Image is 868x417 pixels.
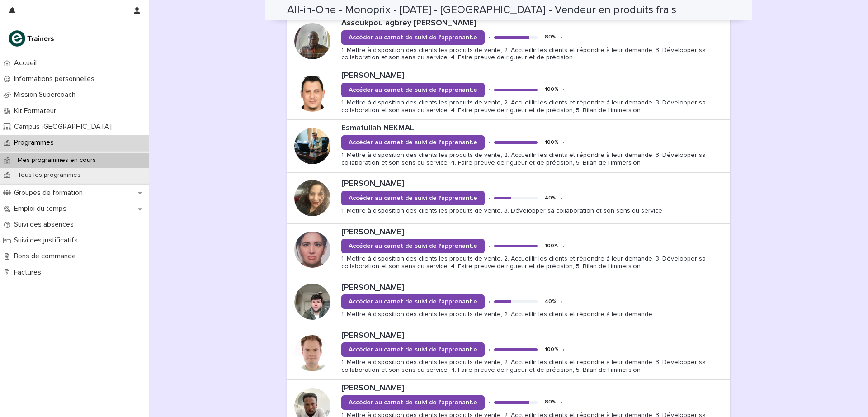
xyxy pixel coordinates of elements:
[10,138,61,147] p: Programmes
[349,139,477,146] span: Accéder au carnet de suivi de l'apprenant.e
[488,346,491,354] p: •
[349,346,477,353] span: Accéder au carnet de suivi de l'apprenant.e
[341,123,726,133] p: Esmatullah NEKMAL
[545,346,559,354] div: 100 %
[10,236,85,245] p: Suivi des justificatifs
[341,227,726,237] p: [PERSON_NAME]
[287,15,730,67] a: Assoukpou agbrey [PERSON_NAME]Accéder au carnet de suivi de l'apprenant.e•80%•1. Mettre à disposi...
[341,239,485,253] a: Accéder au carnet de suivi de l'apprenant.e
[10,220,81,229] p: Suivi des absences
[341,255,726,270] p: 1. Mettre à disposition des clients les produits de vente, 2. Accueillir les clients et répondre ...
[341,191,485,205] a: Accéder au carnet de suivi de l'apprenant.e
[488,398,491,406] p: •
[349,399,477,406] span: Accéder au carnet de suivi de l'apprenant.e
[10,90,83,99] p: Mission Supercoach
[341,135,485,150] a: Accéder au carnet de suivi de l'apprenant.e
[562,86,565,94] p: •
[341,71,726,81] p: [PERSON_NAME]
[10,189,90,197] p: Groupes de formation
[287,327,730,380] a: [PERSON_NAME]Accéder au carnet de suivi de l'apprenant.e•100%•1. Mettre à disposition des clients...
[545,298,557,306] div: 40 %
[10,59,44,67] p: Accueil
[349,34,477,41] span: Accéder au carnet de suivi de l'apprenant.e
[341,30,485,45] a: Accéder au carnet de suivi de l'apprenant.e
[287,67,730,120] a: [PERSON_NAME]Accéder au carnet de suivi de l'apprenant.e•100%•1. Mettre à disposition des clients...
[10,75,102,83] p: Informations personnelles
[341,331,726,341] p: [PERSON_NAME]
[7,29,57,47] img: K0CqGN7SDeD6s4JG8KQk
[287,173,730,224] a: [PERSON_NAME]Accéder au carnet de suivi de l'apprenant.e•40%•1. Mettre à disposition des clients ...
[562,242,565,250] p: •
[545,398,557,406] div: 80 %
[341,99,726,114] p: 1. Mettre à disposition des clients les produits de vente, 2. Accueillir les clients et répondre ...
[287,4,676,17] h2: All-in-One - Monoprix - [DATE] - [GEOGRAPHIC_DATA] - Vendeur en produits frais
[349,195,477,201] span: Accéder au carnet de suivi de l'apprenant.e
[341,19,726,28] p: Assoukpou agbrey [PERSON_NAME]
[287,276,730,327] a: [PERSON_NAME]Accéder au carnet de suivi de l'apprenant.e•40%•1. Mettre à disposition des clients ...
[341,283,726,293] p: [PERSON_NAME]
[560,298,562,306] p: •
[10,268,48,277] p: Factures
[10,171,88,179] p: Tous les programmes
[349,299,477,305] span: Accéder au carnet de suivi de l'apprenant.e
[341,83,485,97] a: Accéder au carnet de suivi de l'apprenant.e
[10,156,103,164] p: Mes programmes en cours
[10,123,119,131] p: Campus [GEOGRAPHIC_DATA]
[562,139,565,147] p: •
[560,194,562,202] p: •
[341,395,485,410] a: Accéder au carnet de suivi de l'apprenant.e
[341,207,662,215] p: 1. Mettre à disposition des clients les produits de vente, 3. Développer sa collaboration et son ...
[10,107,63,115] p: Kit Formateur
[545,33,557,41] div: 80 %
[341,342,485,357] a: Accéder au carnet de suivi de l'apprenant.e
[341,359,726,374] p: 1. Mettre à disposition des clients les produits de vente, 2. Accueillir les clients et répondre ...
[545,86,559,94] div: 100 %
[488,139,491,147] p: •
[488,86,491,94] p: •
[341,152,726,167] p: 1. Mettre à disposition des clients les produits de vente, 2. Accueillir les clients et répondre ...
[341,384,726,393] p: [PERSON_NAME]
[341,47,726,62] p: 1. Mettre à disposition des clients les produits de vente, 2. Accueillir les clients et répondre ...
[349,87,477,93] span: Accéder au carnet de suivi de l'apprenant.e
[287,120,730,172] a: Esmatullah NEKMALAccéder au carnet de suivi de l'apprenant.e•100%•1. Mettre à disposition des cli...
[341,311,652,318] p: 1. Mettre à disposition des clients les produits de vente, 2. Accueillir les clients et répondre ...
[488,33,491,41] p: •
[349,243,477,249] span: Accéder au carnet de suivi de l'apprenant.e
[545,139,559,147] div: 100 %
[488,194,491,202] p: •
[562,346,565,354] p: •
[545,194,557,202] div: 40 %
[287,224,730,276] a: [PERSON_NAME]Accéder au carnet de suivi de l'apprenant.e•100%•1. Mettre à disposition des clients...
[488,298,491,306] p: •
[560,398,562,406] p: •
[341,179,726,189] p: [PERSON_NAME]
[560,33,562,41] p: •
[545,242,559,250] div: 100 %
[10,204,74,213] p: Emploi du temps
[10,252,83,261] p: Bons de commande
[341,294,485,309] a: Accéder au carnet de suivi de l'apprenant.e
[488,242,491,250] p: •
